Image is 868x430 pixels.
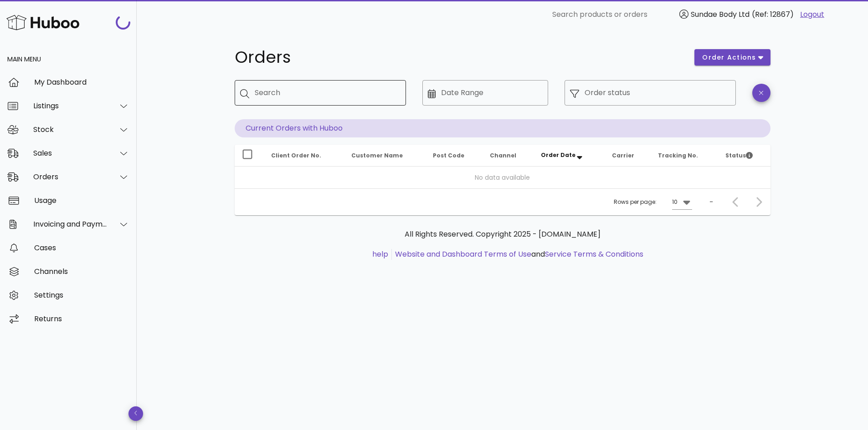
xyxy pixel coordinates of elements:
th: Post Code [426,145,483,167]
h1: Orders [235,49,684,66]
span: Sundae Body Ltd [691,9,750,20]
div: – [709,198,713,206]
div: Invoicing and Payments [33,220,108,228]
th: Client Order No. [264,145,344,167]
div: Usage [34,196,129,205]
a: Service Terms & Conditions [545,249,643,259]
a: help [372,249,388,259]
a: Website and Dashboard Terms of Use [395,249,531,259]
span: Status [725,152,753,159]
span: Carrier [612,152,634,159]
button: order actions [694,49,770,66]
span: Tracking No. [658,152,698,159]
div: Sales [33,149,108,157]
p: Current Orders with Huboo [235,119,770,137]
div: Listings [33,101,108,110]
span: Customer Name [351,152,403,159]
th: Customer Name [344,145,426,167]
th: Carrier [605,145,650,167]
th: Status [718,145,770,167]
th: Channel [483,145,534,167]
th: Tracking No. [651,145,719,167]
div: Rows per page: [614,189,692,215]
div: Returns [34,314,129,323]
span: order actions [702,53,756,62]
span: (Ref: 12867) [752,9,794,20]
td: No data available [235,167,770,188]
div: 10 [672,198,678,206]
div: 10Rows per page: [672,195,692,209]
div: Channels [34,267,129,276]
div: My Dashboard [34,78,129,86]
span: Client Order No. [271,152,321,159]
a: Logout [800,9,824,20]
div: Orders [33,172,108,181]
span: Channel [490,152,516,159]
span: Order Date [541,151,575,159]
div: Cases [34,243,129,252]
p: All Rights Reserved. Copyright 2025 - [DOMAIN_NAME] [242,229,763,240]
span: Post Code [433,152,464,159]
div: Settings [34,291,129,299]
li: and [392,249,643,260]
img: Huboo Logo [6,13,79,32]
div: Stock [33,125,108,134]
th: Order Date: Sorted descending. Activate to remove sorting. [534,145,605,167]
